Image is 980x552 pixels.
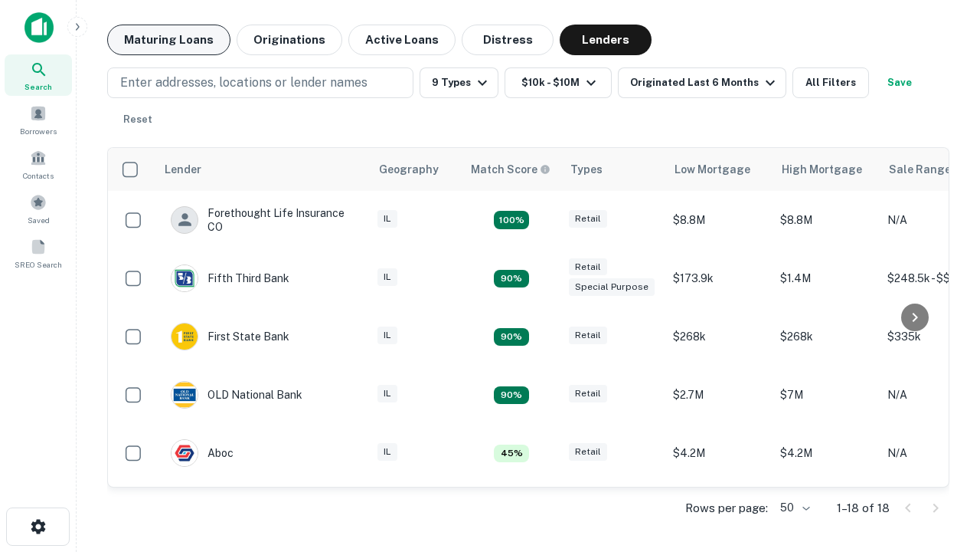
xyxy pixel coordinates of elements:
[171,265,198,291] img: picture
[675,160,750,179] div: Low Mortgage
[5,188,72,229] a: Saved
[773,249,880,307] td: $1.4M
[569,210,607,228] div: Retail
[630,74,779,92] div: Originated Last 6 Months
[665,307,773,366] td: $268k
[505,67,612,98] button: $10k - $10M
[377,268,397,286] div: IL
[782,160,862,179] div: High Mortgage
[665,366,773,424] td: $2.7M
[665,191,773,249] td: $8.8M
[171,439,234,467] div: Aboc
[685,499,768,517] p: Rows per page:
[379,160,439,179] div: Geography
[889,160,951,179] div: Sale Range
[377,385,397,402] div: IL
[494,270,529,288] div: Matching Properties: 2, hasApolloMatch: undefined
[20,125,57,137] span: Borrowers
[370,148,462,191] th: Geography
[665,249,773,307] td: $173.9k
[24,80,52,93] span: Search
[569,258,607,276] div: Retail
[773,482,880,540] td: $201.1k
[113,104,162,135] button: Reset
[107,25,230,55] button: Maturing Loans
[494,328,529,347] div: Matching Properties: 2, hasApolloMatch: undefined
[120,74,367,92] p: Enter addresses, locations or lender names
[665,424,773,482] td: $4.2M
[107,67,413,98] button: Enter addresses, locations or lender names
[494,445,529,463] div: Matching Properties: 1, hasApolloMatch: undefined
[665,148,773,191] th: Low Mortgage
[171,264,289,292] div: Fifth Third Bank
[462,25,554,55] button: Distress
[171,206,354,234] div: Forethought Life Insurance CO
[561,148,665,191] th: Types
[377,210,397,228] div: IL
[560,25,652,55] button: Lenders
[773,307,880,366] td: $268k
[15,258,62,271] span: SREO Search
[773,191,880,249] td: $8.8M
[570,160,603,179] div: Types
[28,214,50,226] span: Saved
[569,385,607,402] div: Retail
[5,143,72,185] a: Contacts
[569,443,607,461] div: Retail
[837,499,890,517] p: 1–18 of 18
[377,327,397,344] div: IL
[792,67,869,98] button: All Filters
[155,148,370,191] th: Lender
[171,381,302,409] div: OLD National Bank
[348,25,456,55] button: Active Loans
[773,424,880,482] td: $4.2M
[665,482,773,540] td: $201.1k
[903,380,980,454] iframe: Chat Widget
[377,443,397,461] div: IL
[171,323,289,350] div: First State Bank
[569,278,655,296] div: Special Purpose
[494,386,529,405] div: Matching Properties: 2, hasApolloMatch: undefined
[5,232,72,274] a: SREO Search
[773,148,880,191] th: High Mortgage
[171,440,198,466] img: picture
[420,67,498,98] button: 9 Types
[618,67,786,98] button: Originated Last 6 Months
[494,211,529,229] div: Matching Properties: 4, hasApolloMatch: undefined
[5,54,72,96] a: Search
[237,25,342,55] button: Originations
[471,161,550,178] div: Capitalize uses an advanced AI algorithm to match your search with the best lender. The match sco...
[773,366,880,424] td: $7M
[462,148,561,191] th: Capitalize uses an advanced AI algorithm to match your search with the best lender. The match sco...
[24,12,54,43] img: capitalize-icon.png
[569,327,607,344] div: Retail
[5,99,72,140] a: Borrowers
[171,382,198,408] img: picture
[23,169,54,182] span: Contacts
[165,160,201,179] div: Lender
[774,497,812,519] div: 50
[875,67,924,98] button: Save your search to get updates of matches that match your search criteria.
[471,161,547,178] h6: Match Score
[171,324,198,350] img: picture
